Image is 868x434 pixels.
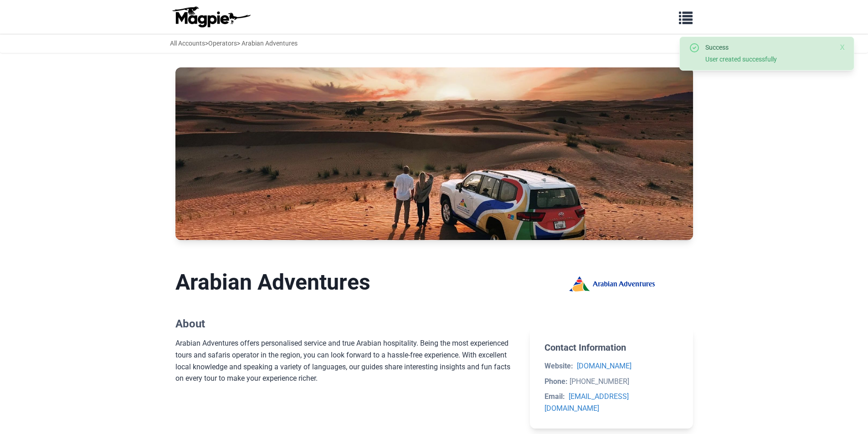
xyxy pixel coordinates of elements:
strong: Phone: [544,377,568,386]
a: Operators [208,40,237,47]
h2: Contact Information [544,342,678,353]
div: > > Arabian Adventures [170,38,298,48]
li: [PHONE_NUMBER] [544,376,678,388]
img: Arabian Adventures logo [568,269,655,298]
div: Arabian Adventures offers personalised service and true Arabian hospitality. Being the most exper... [175,337,516,408]
div: Success [705,42,828,52]
img: logo-ab69f6fb50320c5b225c76a69d11143b.png [170,6,252,28]
a: [EMAIL_ADDRESS][DOMAIN_NAME] [544,392,629,413]
h2: About [175,317,516,331]
a: [DOMAIN_NAME] [577,362,632,370]
strong: Website: [544,362,573,370]
div: User created successfully [705,54,828,64]
img: Arabian Adventures banner [175,67,693,240]
button: Close [840,42,845,53]
h1: Arabian Adventures [175,269,516,296]
a: All Accounts [170,40,205,47]
strong: Email: [544,392,565,401]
